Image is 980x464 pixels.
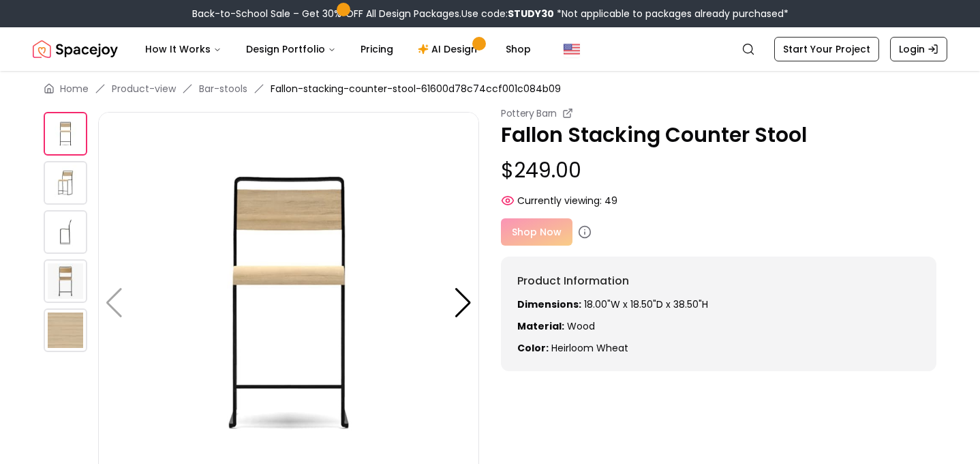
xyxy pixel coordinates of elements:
[517,273,920,289] h6: Product Information
[33,35,118,63] img: Spacejoy Logo
[33,35,118,63] a: Spacejoy
[517,298,581,311] strong: Dimensions:
[501,158,936,183] p: $249.00
[44,161,87,205] img: https://storage.googleapis.com/spacejoy-main/assets/61600d78c74ccf001c084b09/product_1_hfk154bimp46
[33,27,947,71] nav: Global
[567,319,595,333] span: Wood
[134,35,542,63] nav: Main
[350,35,404,63] a: Pricing
[517,341,549,355] strong: Color:
[44,259,87,303] img: https://storage.googleapis.com/spacejoy-main/assets/61600d78c74ccf001c084b09/product_3_6l9f07ma1k96
[508,7,554,20] b: STUDY30
[44,210,87,254] img: https://storage.googleapis.com/spacejoy-main/assets/61600d78c74ccf001c084b09/product_2_alcpb3m98pl5
[517,298,920,311] p: 18.00"W x 18.50"D x 38.50"H
[271,82,561,96] span: Fallon-stacking-counter-stool-61600d78c74ccf001c084b09
[517,319,564,333] strong: Material:
[134,35,232,63] button: How It Works
[60,82,89,96] a: Home
[44,308,87,352] img: https://storage.googleapis.com/spacejoy-main/assets/61600d78c74ccf001c084b09/product_4_pcfkjpjca0i9
[501,106,557,120] small: Pottery Barn
[501,123,936,147] p: Fallon Stacking Counter Stool
[112,82,176,96] a: Product-view
[890,37,947,61] a: Login
[44,82,936,96] nav: breadcrumb
[554,7,788,20] span: *Not applicable to packages already purchased*
[551,341,628,355] span: heirloom wheat
[774,37,879,61] a: Start Your Project
[564,41,580,57] img: United States
[461,7,554,20] span: Use code:
[199,82,247,96] a: Bar-stools
[604,194,617,207] span: 49
[407,35,492,63] a: AI Design
[44,112,87,156] img: https://storage.googleapis.com/spacejoy-main/assets/61600d78c74ccf001c084b09/product_0_9mm9niloapdj
[517,194,602,207] span: Currently viewing:
[192,7,788,20] div: Back-to-School Sale – Get 30% OFF All Design Packages.
[495,35,542,63] a: Shop
[235,35,347,63] button: Design Portfolio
